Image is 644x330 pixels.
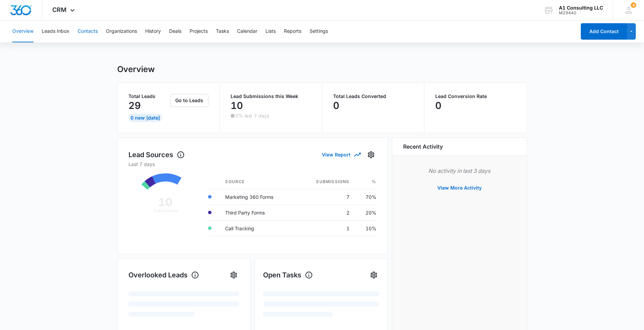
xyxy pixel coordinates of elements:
[78,20,98,42] button: Contacts
[559,5,603,11] div: account name
[190,20,208,42] button: Projects
[170,97,208,103] a: Go to Leads
[117,64,155,74] h1: Overview
[581,23,627,40] button: Add Contact
[128,100,141,111] p: 29
[220,220,297,236] td: Call Tracking
[403,167,516,175] p: No activity in last 3 days
[220,175,297,189] th: Source
[235,113,269,118] p: 0% last 7 days
[128,150,185,160] h1: Lead Sources
[430,180,489,196] button: View More Activity
[128,114,162,122] div: 0 New [DATE]
[228,270,239,280] button: Settings
[42,20,69,42] button: Leads Inbox
[559,11,603,15] div: account id
[52,6,67,13] span: CRM
[355,220,376,236] td: 10%
[368,270,379,280] button: Settings
[220,189,297,205] td: Marketing 360 Forms
[355,175,376,189] th: %
[265,20,276,42] button: Lists
[231,100,243,111] p: 10
[297,220,355,236] td: 1
[366,149,376,160] button: Settings
[435,94,516,99] p: Lead Conversion Rate
[355,189,376,205] td: 70%
[284,20,301,42] button: Reports
[297,175,355,189] th: Submissions
[435,100,441,111] p: 0
[631,2,636,8] div: notifications count
[297,189,355,205] td: 7
[333,94,413,99] p: Total Leads Converted
[170,94,208,107] button: Go to Leads
[128,94,169,99] p: Total Leads
[231,94,311,99] p: Lead Submissions this Week
[12,20,33,42] button: Overview
[263,270,313,280] h1: Open Tasks
[216,20,229,42] button: Tasks
[145,20,161,42] button: History
[333,100,339,111] p: 0
[128,270,199,280] h1: Overlooked Leads
[169,20,181,42] button: Deals
[631,2,636,8] span: 4
[128,161,376,168] p: Last 7 days
[237,20,257,42] button: Calendar
[220,205,297,220] td: Third Party Forms
[355,205,376,220] td: 20%
[297,205,355,220] td: 2
[106,20,137,42] button: Organizations
[403,142,443,151] h6: Recent Activity
[322,149,360,161] button: View Report
[310,20,328,42] button: Settings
